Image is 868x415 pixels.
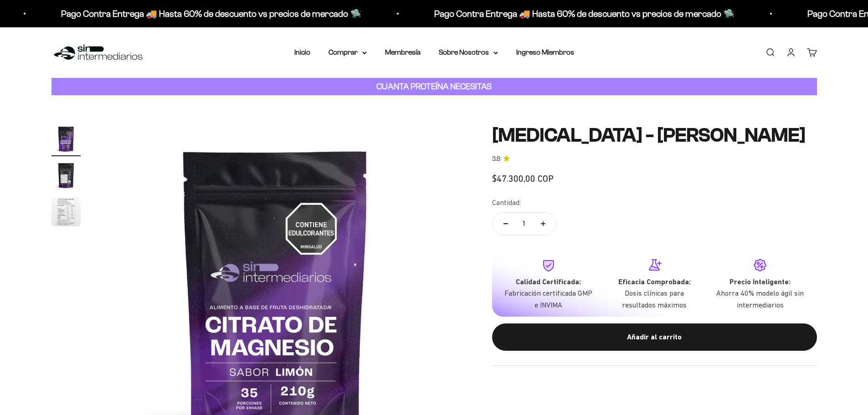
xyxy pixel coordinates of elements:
[51,197,81,229] button: Ir al artículo 3
[516,277,581,286] strong: Calidad Certificada:
[51,161,81,193] button: Ir al artículo 2
[329,46,367,58] summary: Comprar
[376,82,492,91] strong: CUANTA PROTEÍNA NECESITAS
[492,171,554,186] sale-price: $47.300,00 COP
[493,213,519,235] button: Reducir cantidad
[492,197,521,209] label: Cantidad:
[492,154,500,164] span: 3.8
[385,48,421,56] a: Membresía
[51,161,81,190] img: Citrato de Magnesio - Sabor Limón
[430,6,730,21] p: Pago Contra Entrega 🚚 Hasta 60% de descuento vs precios de mercado 🛸
[510,331,799,343] div: Añadir al carrito
[729,277,791,286] strong: Precio Inteligente:
[56,6,357,21] p: Pago Contra Entrega 🚚 Hasta 60% de descuento vs precios de mercado 🛸
[492,124,817,146] h1: [MEDICAL_DATA] - [PERSON_NAME]
[618,277,691,286] strong: Eficacia Comprobada:
[503,287,594,311] p: Fabricación certificada GMP e INVIMA
[609,287,700,311] p: Dosis clínicas para resultados máximos
[294,48,310,56] a: Inicio
[492,323,817,351] button: Añadir al carrito
[439,46,498,58] summary: Sobre Nosotros
[530,213,556,235] button: Aumentar cantidad
[51,124,81,154] img: Citrato de Magnesio - Sabor Limón
[492,154,817,164] a: 3.83.8 de 5.0 estrellas
[51,197,81,226] img: Citrato de Magnesio - Sabor Limón
[51,124,81,156] button: Ir al artículo 1
[516,48,574,56] a: Ingreso Miembros
[714,287,806,311] p: Ahorra 40% modelo ágil sin intermediarios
